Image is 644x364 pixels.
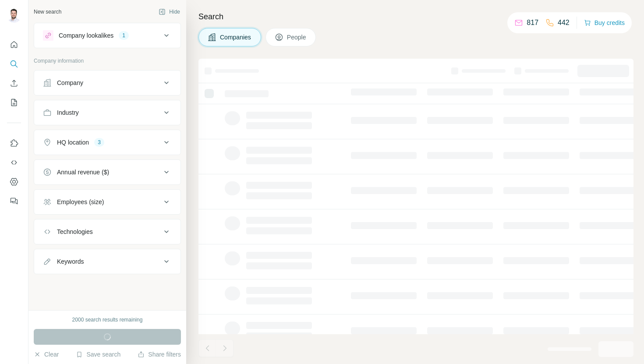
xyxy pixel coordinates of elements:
[34,251,180,272] button: Keywords
[57,168,109,177] div: Annual revenue ($)
[57,108,79,117] div: Industry
[34,191,180,212] button: Employees (size)
[7,174,21,190] button: Dashboard
[76,350,120,359] button: Save search
[7,56,21,72] button: Search
[34,132,180,153] button: HQ location3
[152,5,186,18] button: Hide
[94,138,104,146] div: 3
[34,102,180,123] button: Industry
[584,17,625,29] button: Buy credits
[34,72,180,93] button: Company
[7,75,21,91] button: Enrich CSV
[34,25,180,46] button: Company lookalikes1
[57,227,93,236] div: Technologies
[7,193,21,209] button: Feedback
[57,257,84,266] div: Keywords
[34,8,61,16] div: New search
[220,33,252,42] span: Companies
[558,18,570,28] p: 442
[72,316,143,324] div: 2000 search results remaining
[7,135,21,151] button: Use Surfe on LinkedIn
[119,32,129,39] div: 1
[34,221,180,242] button: Technologies
[138,350,181,359] button: Share filters
[34,57,181,65] p: Company information
[7,9,21,23] img: Avatar
[57,78,83,87] div: Company
[59,31,113,40] div: Company lookalikes
[7,155,21,170] button: Use Surfe API
[57,138,89,147] div: HQ location
[287,33,307,42] span: People
[34,162,180,183] button: Annual revenue ($)
[57,198,104,206] div: Employees (size)
[7,37,21,53] button: Quick start
[527,18,538,28] p: 817
[198,11,633,23] h4: Search
[34,350,59,359] button: Clear
[7,95,21,110] button: My lists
